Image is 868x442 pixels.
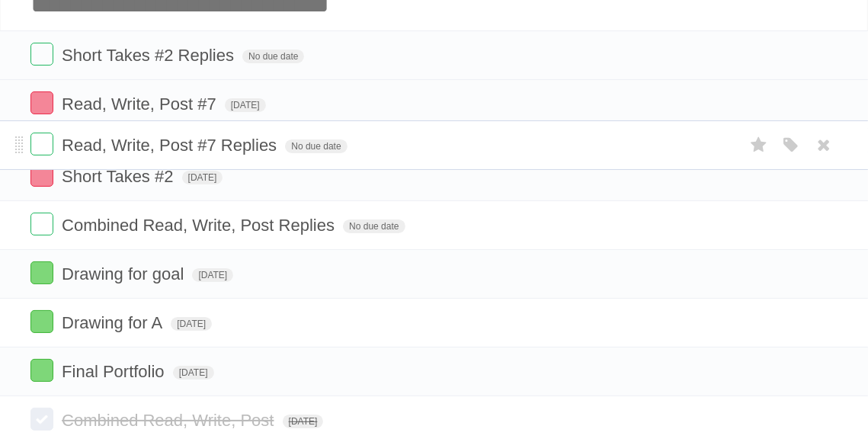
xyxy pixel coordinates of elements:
[62,94,220,114] span: Read, Write, Post #7
[62,216,338,235] span: Combined Read, Write, Post Replies
[745,133,774,158] label: Star task
[182,171,223,184] span: [DATE]
[30,310,53,333] label: Done
[173,366,214,380] span: [DATE]
[283,415,324,428] span: [DATE]
[62,411,277,430] span: Combined Read, Write, Post
[62,313,166,332] span: Drawing for A
[343,219,405,233] span: No due date
[62,264,187,283] span: Drawing for goal
[30,261,53,284] label: Done
[62,362,168,381] span: Final Portfolio
[30,359,53,382] label: Done
[30,213,53,235] label: Done
[285,139,347,153] span: No due date
[62,136,280,155] span: Read, Write, Post #7 Replies
[30,133,53,155] label: Done
[225,98,266,112] span: [DATE]
[30,408,53,431] label: Done
[62,167,177,186] span: Short Takes #2
[30,43,53,66] label: Done
[30,91,53,114] label: Done
[30,164,53,187] label: Done
[171,317,212,331] span: [DATE]
[242,50,304,63] span: No due date
[192,268,233,282] span: [DATE]
[62,46,238,65] span: Short Takes #2 Replies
